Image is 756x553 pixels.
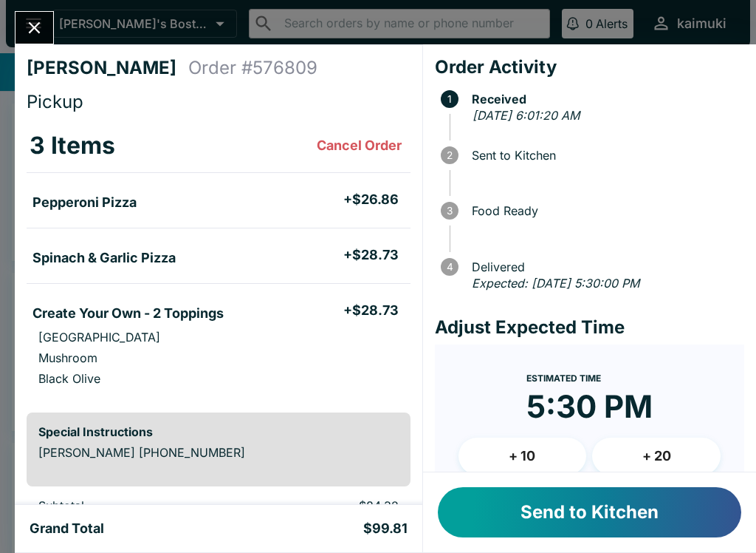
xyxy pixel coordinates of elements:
[343,246,399,264] h5: + $28.73
[38,350,97,365] p: Mushroom
[32,194,137,211] h5: Pepperoni Pizza
[32,249,176,267] h5: Spinach & Garlic Pizza
[188,57,317,79] h4: Order # 576809
[38,498,231,513] p: Subtotal
[343,191,399,208] h5: + $26.86
[30,131,115,160] h3: 3 Items
[472,108,580,123] em: [DATE] 6:01:20 AM
[447,205,453,217] text: 3
[27,119,410,401] table: orders table
[464,149,744,162] span: Sent to Kitchen
[32,305,224,322] h5: Create Your Own - 2 Toppings
[38,445,399,460] p: [PERSON_NAME] [PHONE_NUMBER]
[16,12,53,44] button: Close
[27,57,188,79] h4: [PERSON_NAME]
[464,260,744,274] span: Delivered
[311,131,408,160] button: Cancel Order
[446,261,453,273] text: 4
[458,438,587,475] button: + 10
[526,373,601,384] span: Estimated Time
[27,91,83,112] span: Pickup
[343,302,399,319] h5: + $28.73
[592,438,721,475] button: + 20
[447,93,452,105] text: 1
[472,276,639,291] em: Expected: [DATE] 5:30:00 PM
[363,520,408,537] h5: $99.81
[464,204,744,217] span: Food Ready
[435,56,744,78] h4: Order Activity
[38,424,399,439] h6: Special Instructions
[526,387,653,426] time: 5:30 PM
[447,149,453,161] text: 2
[255,498,399,513] p: $84.32
[438,487,741,537] button: Send to Kitchen
[435,316,744,339] h4: Adjust Expected Time
[30,520,104,537] h5: Grand Total
[38,371,100,386] p: Black Olive
[38,330,160,345] p: [GEOGRAPHIC_DATA]
[464,92,744,106] span: Received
